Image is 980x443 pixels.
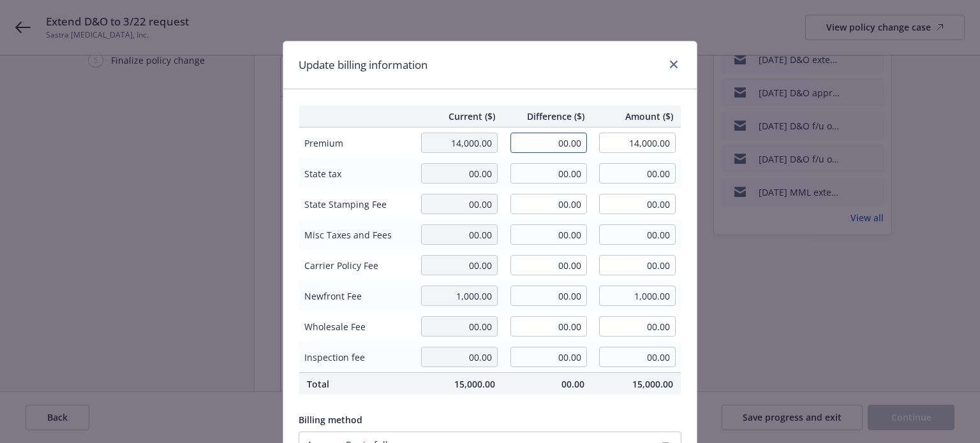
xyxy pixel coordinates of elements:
[304,259,408,272] span: Carrier Policy Fee
[600,377,674,391] span: 15,000.00
[304,320,408,333] span: Wholesale Fee
[666,57,681,72] a: close
[304,198,408,211] span: State Stamping Fee
[421,377,495,391] span: 15,000.00
[304,289,408,303] span: Newfront Fee
[304,228,408,242] span: Misc Taxes and Fees
[299,414,362,426] span: Billing method
[600,110,674,123] span: Amount ($)
[304,136,408,150] span: Premium
[510,377,584,391] span: 00.00
[304,167,408,180] span: State tax
[510,110,584,123] span: Difference ($)
[299,57,427,73] h1: Update billing information
[304,351,408,364] span: Inspection fee
[421,110,495,123] span: Current ($)
[307,377,406,391] span: Total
